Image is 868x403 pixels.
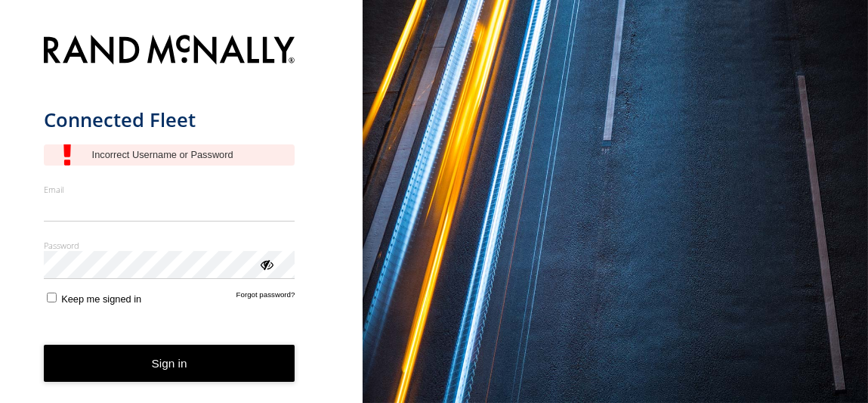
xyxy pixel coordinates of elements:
[44,184,295,195] label: Email
[44,32,295,70] img: Rand McNally
[61,293,141,305] span: Keep me signed in
[44,345,295,382] button: Sign in
[47,293,57,302] input: Keep me signed in
[236,290,295,305] a: Forgot password?
[44,107,295,132] h1: Connected Fleet
[44,240,295,251] label: Password
[258,256,273,271] div: ViewPassword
